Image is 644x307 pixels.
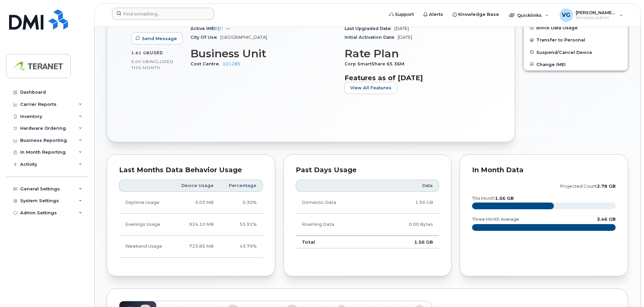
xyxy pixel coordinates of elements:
[172,214,220,236] td: 924.10 MB
[429,11,443,18] span: Alerts
[296,214,376,236] td: Roaming Data
[345,48,491,60] h3: Rate Plan
[376,236,439,248] td: 1.56 GB
[131,51,150,55] span: 1.61 GB
[524,22,628,34] button: Block Data Usage
[142,35,177,42] span: Send Message
[345,26,394,31] span: Last Upgraded Date
[222,61,241,66] a: 101285
[131,59,149,64] span: 5.00 GB
[472,167,616,174] div: In Month Data
[220,35,267,40] span: [GEOGRAPHIC_DATA]
[119,214,263,236] tr: Weekdays from 6:00pm to 8:00am
[190,48,336,60] h3: Business Unit
[172,236,220,257] td: 723.85 MB
[350,85,391,91] span: View All Features
[220,214,263,236] td: 55.91%
[524,46,628,58] button: Suspend/Cancel Device
[472,217,519,222] text: three month average
[190,35,220,40] span: City Of Use
[560,184,616,189] text: projected count
[345,35,398,40] span: Initial Activation Date
[419,8,448,21] a: Alerts
[226,26,230,31] span: —
[517,12,542,18] span: Quicklinks
[345,74,491,82] h3: Features as of [DATE]
[576,10,616,15] span: [PERSON_NAME][DEMOGRAPHIC_DATA]
[172,180,220,192] th: Device Usage
[458,11,499,18] span: Knowledge Base
[576,15,616,21] span: Wireless Admin
[119,214,172,236] td: Evenings Usage
[536,50,592,55] span: Suspend/Cancel Device
[220,192,263,214] td: 0.30%
[597,184,616,189] tspan: 2.78 GB
[119,167,263,174] div: Last Months Data Behavior Usage
[119,236,172,257] td: Weekend Usage
[131,32,183,44] button: Send Message
[376,214,439,236] td: 0.00 Bytes
[562,11,570,19] span: VG
[376,192,439,214] td: 1.56 GB
[448,8,504,21] a: Knowledge Base
[190,26,226,31] span: Active IMEI
[504,8,553,22] div: Quicklinks
[220,180,263,192] th: Percentage
[385,8,419,21] a: Support
[119,236,263,257] tr: Friday from 6:00pm to Monday 8:00am
[150,50,163,55] span: used
[555,8,628,22] div: Vince Gismondi
[524,34,628,46] button: Transfer to Personal
[376,180,439,192] th: Data
[597,217,616,222] text: 3.46 GB
[119,192,172,214] td: Daytime Usage
[524,58,628,70] button: Change IMEI
[345,61,408,66] span: Corp SmartShare 65 36M
[495,196,514,201] tspan: 1.56 GB
[345,82,397,94] button: View All Features
[131,59,174,70] span: included this month
[296,167,439,174] div: Past Days Usage
[398,35,412,40] span: [DATE]
[112,8,214,20] input: Find something...
[395,11,414,18] span: Support
[172,192,220,214] td: 5.03 MB
[394,26,409,31] span: [DATE]
[190,61,222,66] span: Cost Centre
[296,192,376,214] td: Domestic Data
[472,196,514,201] text: this month
[296,236,376,248] td: Total
[220,236,263,257] td: 43.79%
